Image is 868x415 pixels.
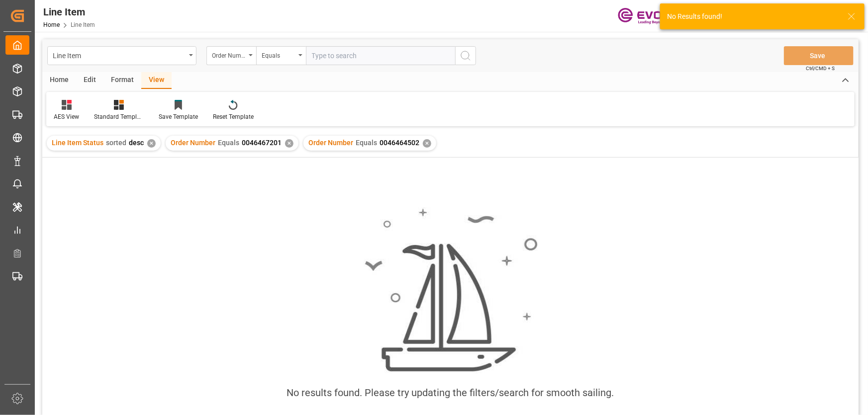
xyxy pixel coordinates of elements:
div: Standard Templates [94,112,144,121]
div: Home [42,72,76,89]
button: open menu [47,46,196,65]
span: 0046467201 [242,139,282,147]
div: Equals [262,49,295,60]
a: Home [43,21,60,28]
div: Format [103,72,141,89]
div: Line Item [53,49,186,61]
input: Type to search [306,46,455,65]
span: sorted [106,139,126,147]
span: Equals [356,139,377,147]
div: ✕ [147,139,156,148]
span: Line Item Status [52,139,103,147]
button: Save [784,46,854,65]
div: ✕ [285,139,293,148]
div: Save Template [159,112,198,121]
button: search button [455,46,476,65]
span: desc [129,139,144,147]
div: Edit [76,72,103,89]
div: ✕ [423,139,431,148]
span: Order Number [308,139,353,147]
div: AES View [54,112,79,121]
span: 0046464502 [380,139,419,147]
button: open menu [206,46,256,65]
button: open menu [256,46,306,65]
div: Order Number [212,49,246,60]
img: Evonik-brand-mark-Deep-Purple-RGB.jpeg_1700498283.jpeg [618,7,682,25]
span: Equals [218,139,239,147]
div: No Results found! [667,11,838,22]
div: No results found. Please try updating the filters/search for smooth sailing. [287,385,614,400]
span: Order Number [171,139,215,147]
div: Line Item [43,4,95,19]
div: Reset Template [213,112,254,121]
span: Ctrl/CMD + S [806,65,835,72]
div: View [141,72,172,89]
img: smooth_sailing.jpeg [364,207,538,373]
